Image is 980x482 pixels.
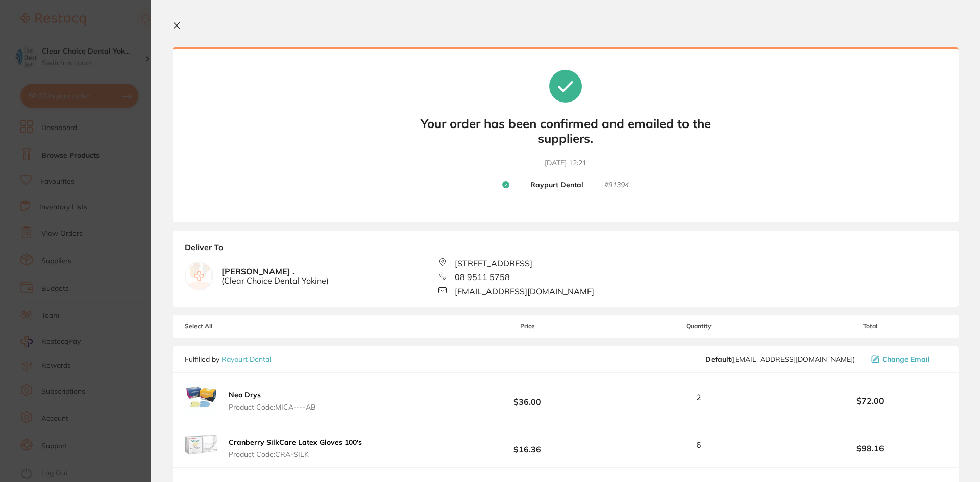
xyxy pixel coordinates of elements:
[794,396,946,405] b: $72.00
[185,243,946,258] b: Deliver To
[185,381,217,414] img: bGF4NXZ3ag
[222,354,271,364] a: Raypurt Dental
[705,355,855,363] span: orders@raypurtdental.com.au
[868,354,946,364] button: Change Email
[229,390,261,399] b: Neo Drys
[794,444,946,453] b: $98.16
[794,323,946,330] span: Total
[882,355,930,363] span: Change Email
[451,323,603,330] span: Price
[705,354,731,364] b: Default
[696,393,701,402] span: 2
[455,259,532,268] span: [STREET_ADDRESS]
[530,181,583,190] b: Raypurt Dental
[604,323,794,330] span: Quantity
[185,323,287,330] span: Select All
[185,434,217,456] img: OGJlMHE4eQ
[412,116,719,146] b: Your order has been confirmed and emailed to the suppliers.
[229,450,362,459] span: Product Code: CRA-SILK
[604,181,629,190] small: # 91394
[185,262,213,290] img: empty.jpg
[229,403,316,411] span: Product Code: MICA----AB
[455,272,510,282] span: 08 9511 5758
[185,355,271,363] p: Fulfilled by
[222,276,329,285] span: ( Clear Choice Dental Yokine )
[696,440,701,449] span: 6
[229,438,362,447] b: Cranberry SilkCare Latex Gloves 100's
[455,287,594,296] span: [EMAIL_ADDRESS][DOMAIN_NAME]
[451,388,603,407] b: $36.00
[226,390,319,412] button: Neo Drys Product Code:MICA----AB
[451,436,603,454] b: $16.36
[226,438,365,459] button: Cranberry SilkCare Latex Gloves 100's Product Code:CRA-SILK
[222,267,329,286] b: [PERSON_NAME] .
